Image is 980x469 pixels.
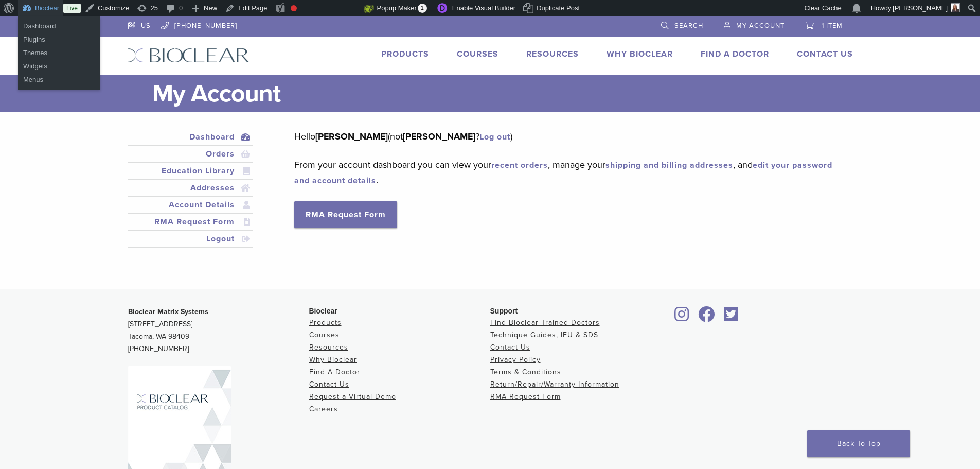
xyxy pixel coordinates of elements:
[130,165,251,177] a: Education Library
[490,368,561,376] a: Terms & Conditions
[130,148,251,160] a: Orders
[294,129,837,144] p: Hello (not ? )
[736,22,785,30] span: My Account
[490,355,541,364] a: Privacy Policy
[128,129,253,260] nav: Account pages
[315,131,388,142] strong: [PERSON_NAME]
[294,201,397,228] a: RMA Request Form
[130,131,251,143] a: Dashboard
[490,392,561,401] a: RMA Request Form
[490,331,598,339] a: Technique Guides, IFU & SDS
[306,3,364,15] img: Views over 48 hours. Click for more Jetpack Stats.
[674,22,703,30] span: Search
[309,331,340,339] a: Courses
[695,312,719,323] a: Bioclear
[822,22,843,30] span: 1 item
[403,131,475,142] strong: [PERSON_NAME]
[418,4,427,13] span: 1
[526,49,579,59] a: Resources
[605,160,733,170] a: shipping and billing addresses
[130,182,251,194] a: Addresses
[128,48,250,63] img: Bioclear
[491,160,548,170] a: recent orders
[161,16,237,32] a: [PHONE_NUMBER]
[490,307,518,315] span: Support
[18,73,100,86] a: Menus
[309,355,357,364] a: Why Bioclear
[128,307,208,316] strong: Bioclear Matrix Systems
[130,199,251,211] a: Account Details
[18,16,100,49] ul: Bioclear
[381,49,429,59] a: Products
[309,368,360,376] a: Find A Doctor
[721,312,742,323] a: Bioclear
[130,233,251,245] a: Logout
[128,306,309,355] p: [STREET_ADDRESS] Tacoma, WA 98409 [PHONE_NUMBER]
[309,380,349,389] a: Contact Us
[724,16,785,32] a: My Account
[807,430,910,457] a: Back To Top
[490,343,530,352] a: Contact Us
[18,46,100,60] a: Themes
[607,49,673,59] a: Why Bioclear
[291,5,297,11] div: Focus keyphrase not set
[490,318,600,327] a: Find Bioclear Trained Doctors
[797,49,853,59] a: Contact Us
[130,216,251,228] a: RMA Request Form
[309,343,348,352] a: Resources
[309,307,337,315] span: Bioclear
[309,405,338,413] a: Careers
[309,392,396,401] a: Request a Virtual Demo
[490,380,619,389] a: Return/Repair/Warranty Information
[18,60,100,73] a: Widgets
[152,75,853,112] h1: My Account
[309,318,342,327] a: Products
[479,132,510,142] a: Log out
[18,43,100,90] ul: Bioclear
[671,312,693,323] a: Bioclear
[294,157,837,188] p: From your account dashboard you can view your , manage your , and .
[63,4,81,13] a: Live
[661,16,703,32] a: Search
[805,16,843,32] a: 1 item
[18,20,100,33] a: Dashboard
[18,33,100,46] a: Plugins
[457,49,498,59] a: Courses
[128,16,151,32] a: US
[893,4,948,12] span: [PERSON_NAME]
[701,49,769,59] a: Find A Doctor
